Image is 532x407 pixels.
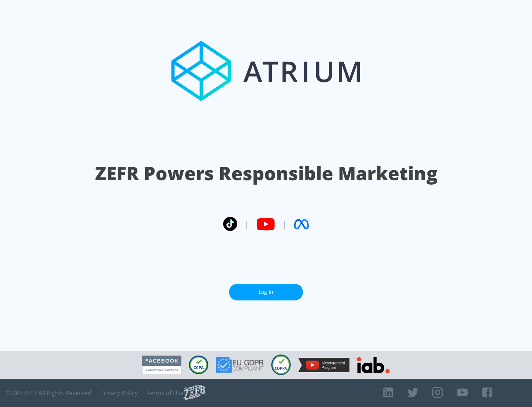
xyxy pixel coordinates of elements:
h1: ZEFR Powers Responsible Marketing [95,161,437,186]
img: YouTube Measurement Program [298,358,349,372]
span: © 2025 ZEFR All Rights Reserved [6,389,91,397]
img: Facebook Marketing Partner [142,356,181,374]
a: Terms of Use [147,389,184,397]
a: Privacy Policy [100,389,138,397]
img: GDPR Compliant [216,357,264,373]
img: IAB [357,357,390,373]
img: COPPA Compliant [271,354,291,375]
span: | [245,219,249,230]
img: CCPA Compliant [189,356,208,374]
span: | [282,219,287,230]
a: Log In [229,284,303,300]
